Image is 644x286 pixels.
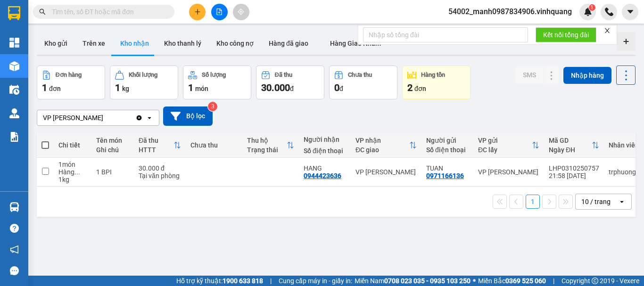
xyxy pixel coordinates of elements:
[473,133,544,158] th: Toggle SortBy
[553,276,554,286] span: |
[279,276,352,286] span: Cung cấp máy in - giấy in:
[426,172,464,180] div: 0971166136
[10,245,19,254] span: notification
[233,4,249,20] button: aim
[505,277,546,285] strong: 0369 525 060
[473,279,476,283] span: ⚪️
[10,266,19,275] span: message
[256,65,324,99] button: Đã thu30.000đ
[247,137,287,144] div: Thu hộ
[549,164,599,172] div: LHP0310250757
[549,146,592,154] div: Ngày ĐH
[39,8,46,15] span: search
[478,137,532,144] div: VP gửi
[563,67,611,84] button: Nhập hàng
[58,161,87,168] div: 1 món
[8,6,20,20] img: logo-vxr
[617,32,636,51] div: Tạo kho hàng mới
[270,276,272,286] span: |
[183,65,251,99] button: Số lượng1món
[247,146,287,154] div: Trạng thái
[355,137,409,144] div: VP nhận
[426,146,469,154] div: Số điện thoại
[211,4,228,20] button: file-add
[135,114,143,122] svg: Clear value
[515,66,544,83] button: SMS
[355,146,409,154] div: ĐC giao
[37,32,75,55] button: Kho gửi
[238,8,244,15] span: aim
[176,276,263,286] span: Hỗ trợ kỹ thuật:
[290,85,294,92] span: đ
[414,85,426,92] span: đơn
[536,27,596,42] button: Kết nối tổng đài
[549,137,592,144] div: Mã GD
[421,72,445,78] div: Hàng tồn
[339,85,343,92] span: đ
[426,137,469,144] div: Người gửi
[129,72,157,78] div: Khối lượng
[584,8,592,16] img: icon-new-feature
[242,133,299,158] th: Toggle SortBy
[74,168,80,176] span: ...
[189,4,206,20] button: plus
[604,27,611,34] span: close
[10,224,19,233] span: question-circle
[549,172,599,180] div: 21:58 [DATE]
[355,168,417,176] div: VP [PERSON_NAME]
[194,8,201,15] span: plus
[223,277,263,285] strong: 1900 633 818
[49,85,61,92] span: đơn
[329,65,397,99] button: Chưa thu0đ
[58,168,87,176] div: Hàng thông thường
[190,141,238,149] div: Chưa thu
[544,133,604,158] th: Toggle SortBy
[9,108,19,118] img: warehouse-icon
[195,85,208,92] span: món
[209,32,261,55] button: Kho công nợ
[96,168,129,176] div: 1 BPI
[304,147,346,155] div: Số điện thoại
[581,197,611,206] div: 10 / trang
[589,4,595,11] sup: 1
[202,72,226,78] div: Số lượng
[115,82,120,93] span: 1
[113,32,157,55] button: Kho nhận
[96,137,129,144] div: Tên món
[146,114,153,122] svg: open
[9,132,19,142] img: solution-icon
[304,164,346,172] div: HANG
[9,61,19,71] img: warehouse-icon
[384,277,471,285] strong: 0708 023 035 - 0935 103 250
[478,276,546,286] span: Miền Bắc
[407,82,413,93] span: 2
[478,146,532,154] div: ĐC lấy
[590,4,594,11] span: 1
[9,202,19,212] img: warehouse-icon
[56,72,82,78] div: Đơn hàng
[58,141,87,149] div: Chi tiết
[355,276,471,286] span: Miền Nam
[139,137,173,144] div: Đã thu
[261,32,316,55] button: Hàng đã giao
[426,164,469,172] div: TUAN
[110,65,178,99] button: Khối lượng1kg
[216,8,223,15] span: file-add
[163,106,213,126] button: Bộ lọc
[9,85,19,95] img: warehouse-icon
[618,198,626,205] svg: open
[441,6,579,17] span: 54002_manh0987834906.vinhquang
[261,82,290,93] span: 30.000
[157,32,209,55] button: Kho thanh lý
[348,72,372,78] div: Chưa thu
[304,172,341,180] div: 0944423636
[104,113,105,123] input: Selected VP Linh Đàm.
[208,102,217,111] sup: 3
[188,82,193,93] span: 1
[478,168,539,176] div: VP [PERSON_NAME]
[543,30,589,40] span: Kết nối tổng đài
[402,65,471,99] button: Hàng tồn2đơn
[526,195,540,209] button: 1
[37,65,105,99] button: Đơn hàng1đơn
[304,136,346,143] div: Người nhận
